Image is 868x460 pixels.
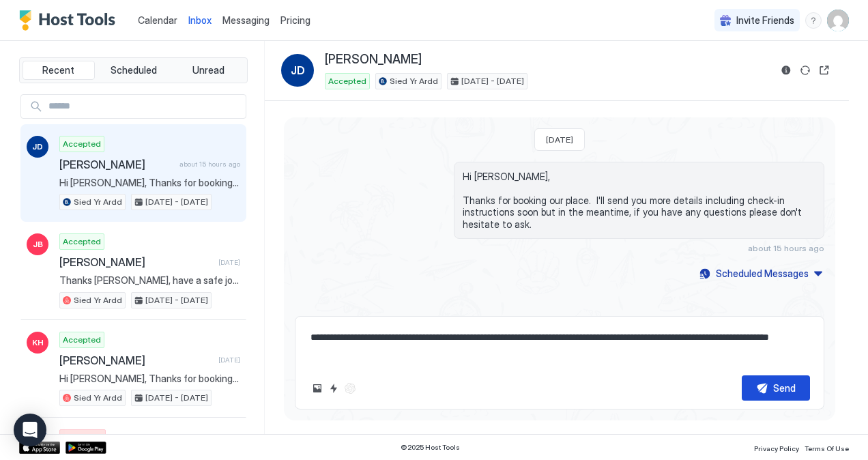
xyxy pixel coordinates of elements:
[773,381,796,395] div: Send
[145,392,208,404] span: [DATE] - [DATE]
[42,64,74,76] span: Recent
[390,75,438,87] span: Sied Yr Ardd
[805,440,849,455] a: Terms Of Use
[179,160,240,169] span: about 15 hours ago
[461,75,524,87] span: [DATE] - [DATE]
[188,13,212,27] a: Inbox
[222,13,270,27] a: Messaging
[697,264,824,283] button: Scheduled Messages
[66,442,106,454] a: Google Play Store
[325,52,422,68] span: [PERSON_NAME]
[32,141,43,153] span: JD
[23,61,95,80] button: Recent
[138,13,177,27] a: Calendar
[59,274,240,287] span: Thanks [PERSON_NAME], have a safe journey home. Take care.
[59,354,213,367] span: [PERSON_NAME]
[63,138,101,150] span: Accepted
[111,64,157,76] span: Scheduled
[19,57,248,83] div: tab-group
[145,294,208,306] span: [DATE] - [DATE]
[172,61,244,80] button: Unread
[805,444,849,452] span: Terms Of Use
[754,440,799,455] a: Privacy Policy
[63,235,101,248] span: Accepted
[754,444,799,452] span: Privacy Policy
[32,336,44,349] span: KH
[63,334,101,346] span: Accepted
[401,443,460,452] span: © 2025 Host Tools
[827,10,849,31] div: User profile
[74,294,122,306] span: Sied Yr Ardd
[291,62,305,78] span: JD
[280,14,310,27] span: Pricing
[33,238,43,250] span: JB
[546,134,573,145] span: [DATE]
[188,14,212,26] span: Inbox
[59,177,240,189] span: Hi [PERSON_NAME], Thanks for booking our place. I'll send you more details including check-in ins...
[59,373,240,385] span: Hi [PERSON_NAME], Thanks for booking our place. I'll send you more details including check-in ins...
[43,95,246,118] input: Input Field
[63,431,102,444] span: Cancelled
[218,258,240,267] span: [DATE]
[325,380,342,397] button: Quick reply
[742,375,810,401] button: Send
[797,62,813,78] button: Sync reservation
[74,392,122,404] span: Sied Yr Ardd
[74,196,122,208] span: Sied Yr Ardd
[816,62,833,78] button: Open reservation
[309,380,325,397] button: Upload image
[736,14,794,27] span: Invite Friends
[19,10,121,31] a: Host Tools Logo
[98,61,170,80] button: Scheduled
[192,64,225,76] span: Unread
[222,14,270,26] span: Messaging
[778,62,794,78] button: Reservation information
[463,171,815,231] span: Hi [PERSON_NAME], Thanks for booking our place. I'll send you more details including check-in ins...
[218,356,240,364] span: [DATE]
[145,196,208,208] span: [DATE] - [DATE]
[19,442,60,454] a: App Store
[716,266,809,281] div: Scheduled Messages
[748,243,824,253] span: about 15 hours ago
[59,255,213,269] span: [PERSON_NAME]
[805,12,822,29] div: menu
[138,14,177,26] span: Calendar
[328,75,366,87] span: Accepted
[59,158,174,171] span: [PERSON_NAME]
[14,414,46,446] div: Open Intercom Messenger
